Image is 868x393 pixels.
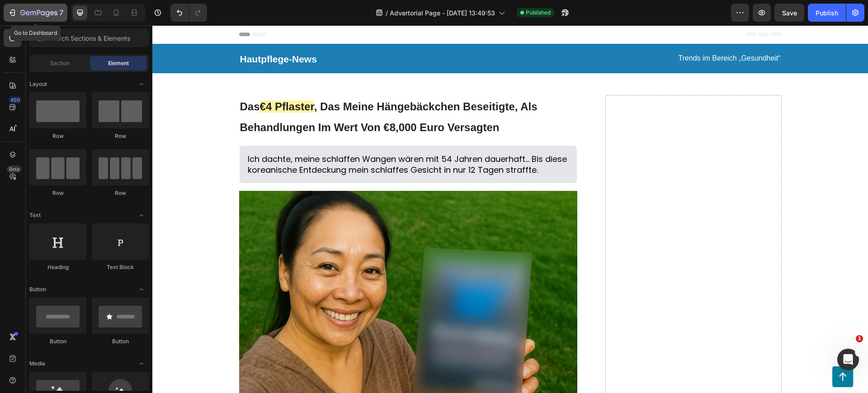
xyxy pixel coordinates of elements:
[170,4,207,22] div: Undo/Redo
[9,96,22,104] div: 450
[108,59,129,67] span: Element
[361,28,628,38] p: Trends im Bereich „Gesundheit“
[837,349,859,370] iframe: Intercom live chat
[29,132,86,140] div: Row
[526,9,551,17] span: Published
[816,8,838,18] div: Publish
[134,356,149,371] span: Toggle open
[88,75,108,87] span: Das
[92,263,149,271] div: Text Block
[29,285,46,294] span: Button
[4,4,67,22] button: 7
[134,77,149,91] span: Toggle open
[134,208,149,223] span: Toggle open
[50,59,70,67] span: Section
[386,8,388,18] span: /
[29,80,47,88] span: Layout
[29,211,41,219] span: Text
[95,128,420,150] p: Ich dachte, meine schlaffen Wangen wären mit 54 Jahren dauerhaft... Bis diese koreanische Entdeck...
[856,335,863,342] span: 1
[134,282,149,297] span: Toggle open
[59,7,63,18] p: 7
[774,4,804,22] button: Save
[29,189,86,197] div: Row
[29,29,149,47] input: Search Sections & Elements
[29,263,86,271] div: Heading
[108,75,162,87] span: €4 Pflaster
[152,25,868,393] iframe: To enrich screen reader interactions, please activate Accessibility in Grammarly extension settings
[88,75,385,108] span: , Das Meine Hängebäckchen Beseitigte, Als Behandlungen Im Wert Von €8,000 Euro Versagten
[87,166,425,391] img: gempages_582758016676266648-0c580f5e-90f6-4c0f-b474-d936d52640b9.webp
[782,9,797,17] span: Save
[808,4,846,22] button: Publish
[29,337,86,346] div: Button
[7,166,22,173] div: Beta
[29,360,45,368] span: Media
[92,189,149,197] div: Row
[92,132,149,140] div: Row
[92,337,149,346] div: Button
[390,8,495,18] span: Advertorial Page - [DATE] 13:49:53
